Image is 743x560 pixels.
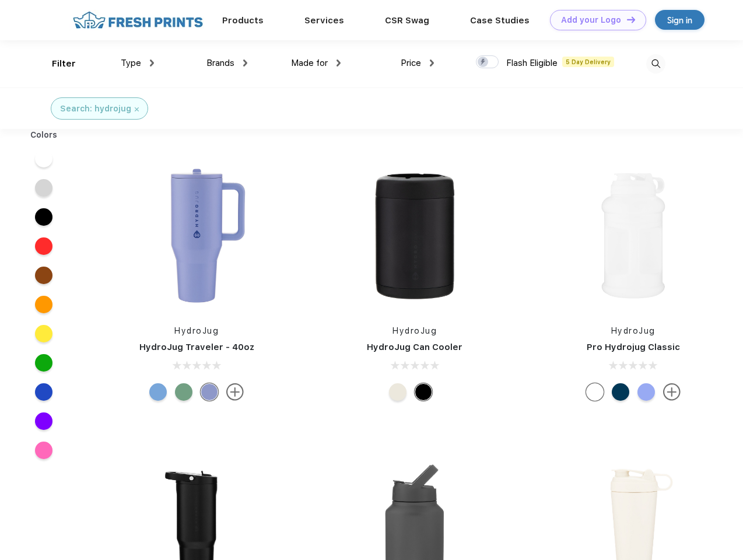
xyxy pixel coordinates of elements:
div: Sign in [667,13,692,27]
img: more.svg [226,383,244,401]
div: Add your Logo [561,15,621,25]
a: HydroJug [611,326,656,335]
img: func=resize&h=266 [556,158,711,313]
img: DT [627,16,635,23]
img: desktop_search.svg [646,54,665,73]
span: Price [401,58,421,68]
div: Black [415,383,432,401]
img: func=resize&h=266 [119,158,274,313]
div: Search: hydrojug [60,103,131,115]
span: Type [121,58,141,68]
img: fo%20logo%202.webp [69,10,206,30]
img: dropdown.png [243,60,247,66]
div: Navy [612,383,629,401]
img: dropdown.png [430,60,434,66]
span: Flash Eligible [506,58,558,68]
div: Filter [52,57,76,71]
img: more.svg [663,383,681,401]
div: Riptide [149,383,167,401]
a: HydroJug [174,326,219,335]
div: White [586,383,604,401]
div: Hyper Blue [637,383,655,401]
div: Peri [201,383,218,401]
div: Colors [22,129,66,141]
a: HydroJug Traveler - 40oz [139,342,254,352]
span: Brands [206,58,234,68]
div: Sage [175,383,192,401]
img: dropdown.png [337,60,341,66]
img: filter_cancel.svg [135,107,139,111]
img: func=resize&h=266 [337,158,492,313]
a: HydroJug Can Cooler [367,342,462,352]
img: dropdown.png [150,60,154,66]
div: Cream [389,383,406,401]
a: Products [222,15,264,26]
span: 5 Day Delivery [562,57,614,67]
span: Made for [291,58,328,68]
a: HydroJug [392,326,437,335]
a: Sign in [655,10,705,30]
a: Pro Hydrojug Classic [587,342,680,352]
